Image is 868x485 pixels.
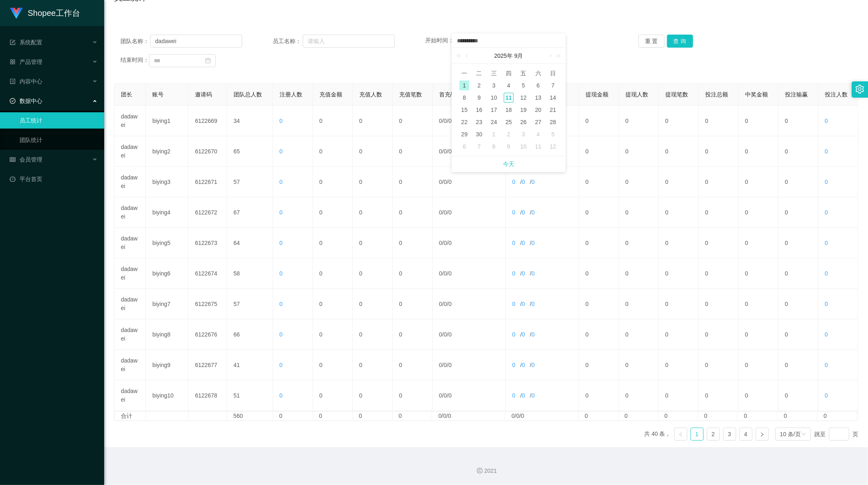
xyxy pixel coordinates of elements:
[586,91,608,98] span: 提现金额
[579,258,619,289] td: 0
[778,228,818,258] td: 0
[506,197,579,228] td: / /
[531,67,545,79] th: 周六
[487,140,501,153] td: 2025年10月8日
[10,79,15,84] i: 图标: profile
[489,93,499,103] div: 10
[546,48,553,64] a: 下个月 (翻页下键)
[472,79,486,92] td: 2025年9月2日
[778,258,818,289] td: 0
[489,117,499,127] div: 24
[114,228,146,258] td: dadawei
[448,118,452,124] span: 0
[487,116,501,128] td: 2025年9月24日
[195,91,212,98] span: 邀请码
[579,289,619,319] td: 0
[457,79,472,92] td: 2025年9月1日
[273,37,302,46] span: 员工名称：
[724,428,736,440] a: 3
[444,179,447,185] span: 0
[518,117,528,127] div: 26
[501,67,516,79] th: 周四
[227,228,273,258] td: 64
[531,104,545,116] td: 2025年9月20日
[506,258,579,289] td: / /
[433,106,506,136] td: / /
[487,128,501,140] td: 2025年10月1日
[531,140,545,153] td: 2025年10月11日
[518,81,528,90] div: 5
[487,92,501,104] td: 2025年9月10日
[146,197,188,228] td: biying4
[472,92,486,104] td: 2025年9月9日
[121,91,132,98] span: 团长
[227,258,273,289] td: 58
[10,59,42,65] span: 产品管理
[188,258,227,289] td: 6122674
[464,48,471,64] a: 上个月 (翻页上键)
[619,167,659,197] td: 0
[457,104,472,116] td: 2025年9月15日
[531,270,535,277] span: 0
[487,70,501,77] span: 三
[433,197,506,228] td: / /
[457,92,472,104] td: 2025年9月8日
[319,91,342,98] span: 充值金额
[459,105,469,115] div: 15
[20,132,98,148] a: 团队统计
[548,129,558,139] div: 5
[778,167,818,197] td: 0
[472,116,486,128] td: 2025年9月23日
[780,428,801,440] div: 10 条/页
[227,167,273,197] td: 57
[472,67,486,79] th: 周二
[313,197,353,228] td: 0
[474,81,484,90] div: 2
[444,270,447,277] span: 0
[659,106,699,136] td: 0
[280,148,283,155] span: 0
[579,106,619,136] td: 0
[448,240,452,246] span: 0
[739,167,778,197] td: 0
[504,129,514,139] div: 2
[531,179,535,185] span: 0
[448,270,452,277] span: 0
[659,258,699,289] td: 0
[359,91,382,98] span: 充值人数
[533,117,543,127] div: 27
[393,197,433,228] td: 0
[638,35,665,48] button: 重 置
[459,81,469,90] div: 1
[619,136,659,167] td: 0
[433,289,506,319] td: / /
[522,209,525,216] span: 0
[855,85,864,94] i: 图标: setting
[785,91,808,98] span: 投注输赢
[739,197,778,228] td: 0
[393,167,433,197] td: 0
[778,106,818,136] td: 0
[506,228,579,258] td: / /
[516,92,531,104] td: 2025年9月12日
[531,128,545,140] td: 2025年10月4日
[472,70,486,77] span: 二
[10,8,23,19] img: logo.9652507e.png
[393,289,433,319] td: 0
[393,228,433,258] td: 0
[114,167,146,197] td: dadawei
[531,116,545,128] td: 2025年9月27日
[303,35,395,48] input: 请输入
[439,91,492,98] span: 首充/二充/三充(金额)
[619,106,659,136] td: 0
[579,136,619,167] td: 0
[501,104,516,116] td: 2025年9月18日
[699,106,739,136] td: 0
[516,104,531,116] td: 2025年9月19日
[579,228,619,258] td: 0
[504,117,514,127] div: 25
[506,167,579,197] td: / /
[825,240,828,246] span: 0
[146,289,188,319] td: biying7
[665,91,688,98] span: 提现笔数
